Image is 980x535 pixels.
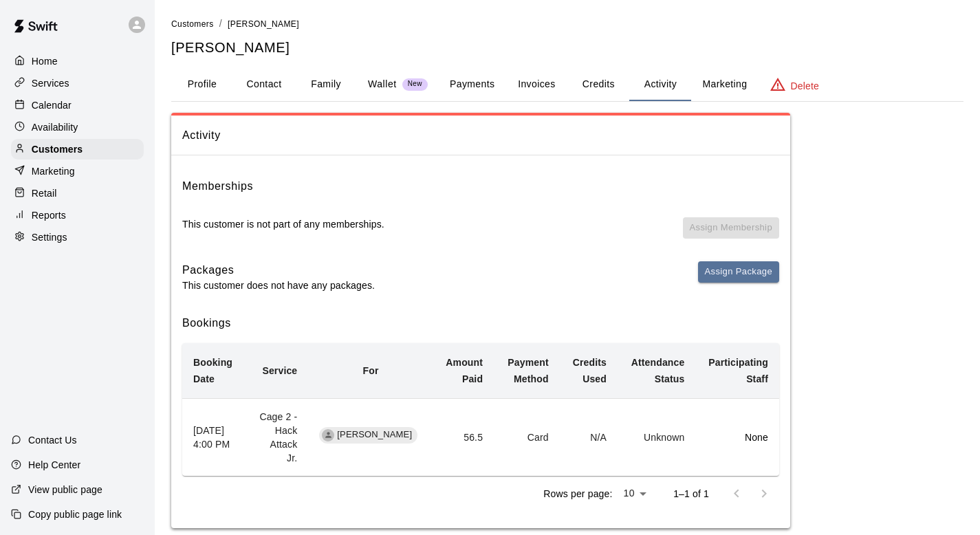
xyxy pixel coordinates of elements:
[618,483,651,503] div: 10
[32,208,66,222] p: Reports
[32,164,75,178] p: Marketing
[28,507,122,521] p: Copy public page link
[182,177,253,195] h6: Memberships
[28,433,77,447] p: Contact Us
[618,398,695,476] td: Unknown
[182,127,779,144] span: Activity
[228,19,299,29] span: [PERSON_NAME]
[295,68,357,101] button: Family
[567,68,629,101] button: Credits
[11,95,144,116] a: Calendar
[11,183,144,204] a: Retail
[182,398,246,476] th: [DATE] 4:00 PM
[246,398,309,476] td: Cage 2 - Hack Attack Jr.
[573,357,607,384] b: Credits Used
[673,487,709,501] p: 1–1 of 1
[32,54,58,68] p: Home
[193,357,232,384] b: Booking Date
[32,186,57,200] p: Retail
[171,39,963,57] h5: [PERSON_NAME]
[32,230,67,244] p: Settings
[629,68,691,101] button: Activity
[32,142,83,156] p: Customers
[171,68,963,101] div: basic tabs example
[560,398,618,476] td: N/A
[28,483,102,496] p: View public page
[32,120,78,134] p: Availability
[331,428,417,441] span: [PERSON_NAME]
[433,398,494,476] td: 56.5
[233,68,295,101] button: Contact
[182,343,779,476] table: simple table
[505,68,567,101] button: Invoices
[171,18,214,29] a: Customers
[182,279,375,292] p: This customer does not have any packages.
[706,430,768,444] p: None
[683,217,779,250] span: You don't have any memberships
[32,76,69,90] p: Services
[182,217,384,231] p: This customer is not part of any memberships.
[182,314,779,332] h6: Bookings
[11,117,144,138] a: Availability
[402,80,428,89] span: New
[32,98,72,112] p: Calendar
[11,227,144,248] a: Settings
[708,357,768,384] b: Participating Staff
[171,17,963,32] nav: breadcrumb
[11,73,144,94] a: Services
[11,139,144,160] a: Customers
[508,357,548,384] b: Payment Method
[322,429,334,441] div: Blake Braithwaite
[28,458,80,472] p: Help Center
[262,365,297,376] b: Service
[543,487,612,501] p: Rows per page:
[182,261,375,279] h6: Packages
[11,51,144,72] a: Home
[631,357,685,384] b: Attendance Status
[362,365,378,376] b: For
[11,205,144,226] a: Reports
[698,261,779,283] button: Assign Package
[691,68,758,101] button: Marketing
[446,357,483,384] b: Amount Paid
[368,77,397,91] p: Wallet
[791,79,819,93] p: Delete
[171,19,214,29] span: Customers
[439,68,505,101] button: Payments
[494,398,560,476] td: Card
[219,17,222,31] li: /
[171,68,233,101] button: Profile
[11,161,144,182] a: Marketing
